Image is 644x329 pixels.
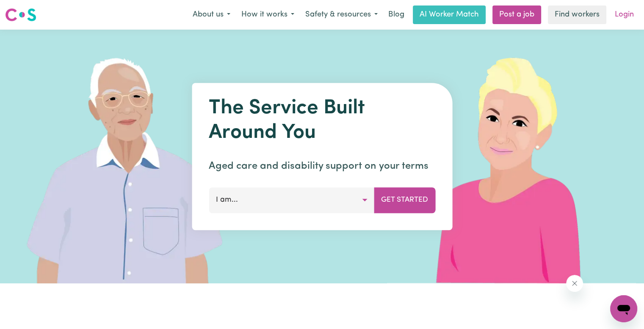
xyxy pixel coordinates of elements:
[492,5,541,24] a: Post a job
[5,6,51,13] span: Need any help?
[374,187,435,213] button: Get Started
[236,6,300,24] button: How it works
[209,159,435,174] p: Aged care and disability support on your terms
[610,5,639,24] a: Login
[187,6,236,24] button: About us
[209,187,374,213] button: I am...
[413,5,486,24] a: AI Worker Match
[566,275,583,292] iframe: Close message
[300,6,383,24] button: Safety & resources
[383,5,409,24] a: Blog
[209,96,435,145] h1: The Service Built Around You
[5,7,36,22] img: Careseekers logo
[548,5,606,24] a: Find workers
[610,295,637,322] iframe: Button to launch messaging window
[5,5,36,25] a: Careseekers logo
